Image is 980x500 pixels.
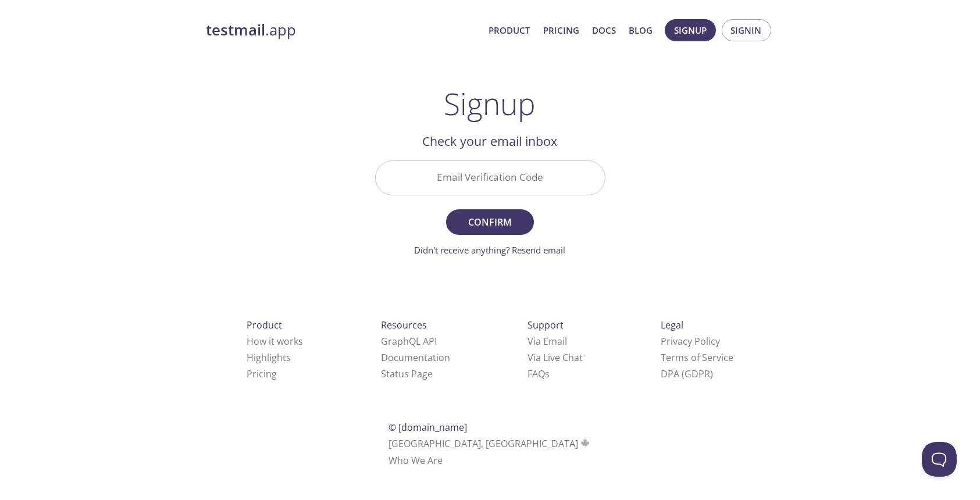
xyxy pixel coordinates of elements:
a: How it works [247,335,303,348]
h2: Check your email inbox [375,131,605,151]
button: Confirm [446,209,533,235]
h1: Signup [444,86,536,121]
a: DPA (GDPR) [661,367,713,380]
a: GraphQL API [381,335,437,348]
a: Who We Are [389,454,443,467]
span: Resources [381,319,427,331]
span: Product [247,319,282,331]
button: Signin [722,19,771,41]
span: Legal [661,319,683,331]
a: Pricing [543,23,579,38]
a: Product [489,23,530,38]
strong: testmail [206,20,266,40]
button: Signup [665,19,716,41]
a: Via Live Chat [528,351,583,364]
a: testmail.app [206,20,480,40]
span: Support [528,319,564,331]
iframe: Help Scout Beacon - Open [922,442,957,477]
a: Via Email [528,335,567,348]
span: © [DOMAIN_NAME] [389,421,467,434]
a: Status Page [381,367,433,380]
a: Pricing [247,367,277,380]
a: Terms of Service [661,351,733,364]
span: Confirm [459,214,521,230]
a: Blog [629,23,653,38]
a: Privacy Policy [661,335,720,348]
a: Didn't receive anything? Resend email [415,244,566,256]
span: s [545,367,550,380]
span: [GEOGRAPHIC_DATA], [GEOGRAPHIC_DATA] [389,437,591,450]
a: Documentation [381,351,450,364]
a: Docs [592,23,616,38]
span: Signin [731,23,762,38]
a: Highlights [247,351,291,364]
a: FAQ [528,367,550,380]
span: Signup [674,23,707,38]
